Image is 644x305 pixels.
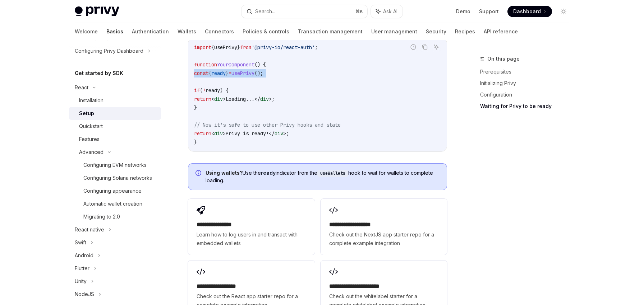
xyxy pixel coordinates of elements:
span: ⌘ K [355,9,363,14]
a: ready [261,170,276,176]
div: React [75,83,88,92]
span: ; [286,130,289,137]
a: API reference [484,23,518,40]
div: React native [75,225,104,234]
div: Search... [255,7,275,16]
span: } [237,44,240,51]
span: import [194,44,211,51]
span: Privy is ready! [226,130,269,137]
a: Transaction management [298,23,363,40]
span: usePrivy [231,70,254,76]
span: from [240,44,252,51]
svg: Info [195,170,203,177]
span: ready [211,70,226,76]
a: **** **** **** ****Check out the NextJS app starter repo for a complete example integration [321,199,447,255]
span: { [208,70,211,76]
a: Connectors [205,23,234,40]
span: // Now it's safe to use other Privy hooks and state [194,122,341,128]
span: ready [206,87,220,94]
button: Copy the contents from the code block [420,42,429,52]
a: Prerequisites [480,66,575,78]
div: NodeJS [75,290,94,299]
span: function [194,61,217,68]
span: > [223,130,226,137]
span: ! [203,87,206,94]
span: > [223,96,226,102]
span: usePrivy [214,44,237,51]
div: Migrating to 2.0 [83,212,120,221]
span: ( [200,87,203,94]
strong: Using wallets? [206,170,243,176]
a: Recipes [455,23,475,40]
span: { [211,44,214,51]
span: </ [269,130,275,137]
a: User management [371,23,417,40]
span: div [275,130,283,137]
a: Wallets [178,23,196,40]
a: Initializing Privy [480,78,575,89]
span: return [194,130,211,137]
span: ) { [220,87,229,94]
span: On this page [487,55,520,63]
a: Authentication [132,23,169,40]
span: (); [254,70,263,76]
div: Quickstart [79,122,103,131]
a: Configuring EVM networks [69,159,161,172]
div: Unity [75,277,87,286]
span: div [214,130,223,137]
a: Security [426,23,446,40]
a: Quickstart [69,120,161,133]
span: ; [272,96,275,102]
button: Report incorrect code [409,42,418,52]
a: Setup [69,107,161,120]
div: Flutter [75,264,89,273]
span: () { [254,61,266,68]
a: Configuring Solana networks [69,172,161,184]
span: < [211,130,214,137]
div: Android [75,251,93,260]
span: ; [315,44,318,51]
span: const [194,70,208,76]
a: Migrating to 2.0 [69,210,161,223]
a: Configuring appearance [69,184,161,197]
span: return [194,96,211,102]
span: Ask AI [383,8,397,15]
span: div [260,96,269,102]
span: < [211,96,214,102]
a: Welcome [75,23,98,40]
button: Toggle dark mode [558,6,569,17]
span: } [194,104,197,111]
button: Ask AI [371,5,402,18]
a: Policies & controls [243,23,289,40]
div: Advanced [79,148,103,156]
span: Check out the NextJS app starter repo for a complete example integration [329,230,438,248]
span: = [229,70,231,76]
a: Features [69,133,161,146]
span: > [269,96,272,102]
div: Configuring Solana networks [83,174,152,182]
span: Dashboard [513,8,541,15]
span: Learn how to log users in and transact with embedded wallets [197,230,306,248]
button: Search...⌘K [241,5,367,18]
button: Ask AI [432,42,441,52]
code: useWallets [317,170,348,177]
a: Dashboard [507,6,552,17]
span: > [283,130,286,137]
img: light logo [75,6,119,17]
div: Configuring appearance [83,187,142,195]
div: Setup [79,109,94,118]
span: div [214,96,223,102]
div: Configuring EVM networks [83,161,147,169]
a: Automatic wallet creation [69,197,161,210]
span: Loading... [226,96,254,102]
div: Automatic wallet creation [83,200,142,208]
a: Installation [69,94,161,107]
div: Installation [79,96,103,105]
span: if [194,87,200,94]
a: Waiting for Privy to be ready [480,100,575,112]
span: } [194,139,197,145]
span: '@privy-io/react-auth' [252,44,315,51]
h5: Get started by SDK [75,69,123,78]
a: Configuration [480,89,575,100]
a: **** **** **** *Learn how to log users in and transact with embedded wallets [188,199,314,255]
